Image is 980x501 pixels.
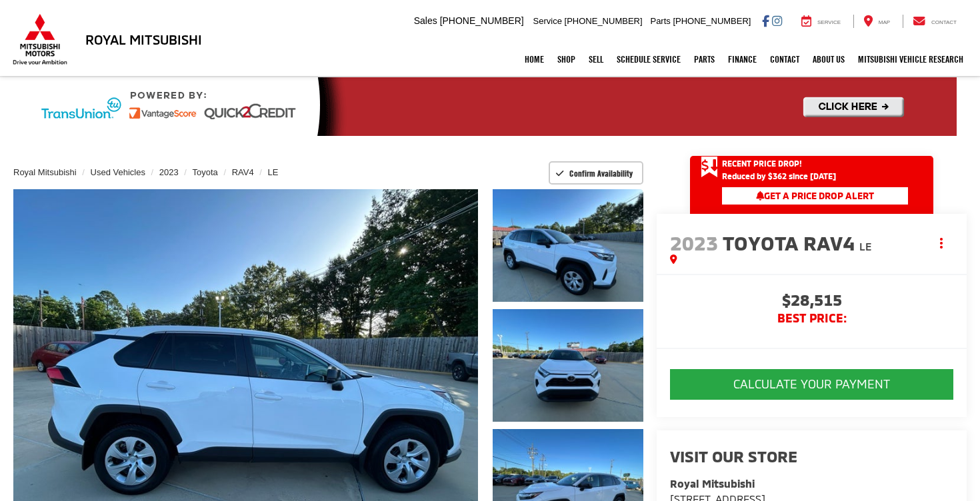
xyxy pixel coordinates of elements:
[549,161,644,185] button: Confirm Availability
[723,231,859,254] span: Toyota RAV4
[670,312,953,325] span: BEST PRICE:
[670,477,755,490] strong: Royal Mitsubishi
[763,43,806,76] a: Contact
[721,43,763,76] a: Finance
[930,231,953,254] button: Actions
[85,32,202,47] h3: Royal Mitsubishi
[193,167,218,177] a: Toyota
[91,167,145,177] a: Used Vehicles
[582,43,610,76] a: Sell
[565,16,643,26] span: [PHONE_NUMBER]
[690,156,933,172] a: Get Price Drop Alert Recent Price Drop!
[853,15,900,28] a: Map
[859,240,872,252] span: LE
[851,43,970,76] a: Mitsubishi Vehicle Research
[414,15,437,26] span: Sales
[13,167,77,177] a: Royal Mitsubishi
[569,168,633,179] span: Confirm Availability
[610,43,687,76] a: Schedule Service: Opens in a new tab
[817,19,841,25] span: Service
[670,231,718,254] span: 2023
[791,15,851,28] a: Service
[806,43,851,76] a: About Us
[650,16,670,26] span: Parts
[701,156,718,179] span: Get Price Drop Alert
[159,167,179,177] a: 2023
[879,19,890,25] span: Map
[518,43,551,76] a: Home
[10,13,70,65] img: Mitsubishi
[493,309,643,422] a: Expand Photo 2
[756,190,874,201] span: Get a Price Drop Alert
[551,43,582,76] a: Shop
[670,448,953,465] h2: Visit our Store
[673,16,751,26] span: [PHONE_NUMBER]
[722,158,802,169] span: Recent Price Drop!
[772,15,782,26] a: Instagram: Click to visit our Instagram page
[670,369,953,400] button: CALCULATE YOUR PAYMENT
[491,188,645,303] img: 2023 Toyota RAV4 LE
[687,43,721,76] a: Parts: Opens in a new tab
[491,308,645,423] img: 2023 Toyota RAV4 LE
[931,19,957,25] span: Contact
[762,15,769,26] a: Facebook: Click to visit our Facebook page
[940,238,943,249] span: dropdown dots
[670,292,953,312] span: $28,515
[533,16,562,26] span: Service
[23,77,957,136] img: Quick2Credit
[493,189,643,302] a: Expand Photo 1
[268,167,279,177] a: LE
[903,15,967,28] a: Contact
[722,172,908,181] span: Reduced by $362 since [DATE]
[440,15,524,26] span: [PHONE_NUMBER]
[232,167,254,177] a: RAV4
